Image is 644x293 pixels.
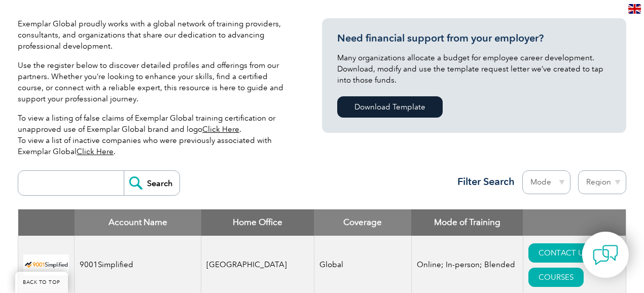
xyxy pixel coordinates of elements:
img: 37c9c059-616f-eb11-a812-002248153038-logo.png [23,254,69,275]
th: Coverage: activate to sort column ascending [314,209,411,236]
th: Account Name: activate to sort column descending [75,209,201,236]
a: COURSES [528,268,584,287]
img: contact-chat.png [593,242,618,268]
a: Click Here [77,147,114,156]
p: Use the register below to discover detailed profiles and offerings from our partners. Whether you... [18,60,292,104]
th: Home Office: activate to sort column ascending [201,209,314,236]
h3: Filter Search [451,175,515,188]
a: Download Template [337,96,443,118]
th: : activate to sort column ascending [523,209,626,236]
a: Click Here [202,125,239,134]
p: Exemplar Global proudly works with a global network of training providers, consultants, and organ... [18,18,292,52]
p: Many organizations allocate a budget for employee career development. Download, modify and use th... [337,52,611,86]
h3: Need financial support from your employer? [337,32,611,45]
th: Mode of Training: activate to sort column ascending [411,209,523,236]
a: CONTACT US [528,243,598,263]
a: BACK TO TOP [15,272,68,293]
p: To view a listing of false claims of Exemplar Global training certification or unapproved use of ... [18,113,292,157]
input: Search [124,171,180,195]
img: en [628,4,641,14]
